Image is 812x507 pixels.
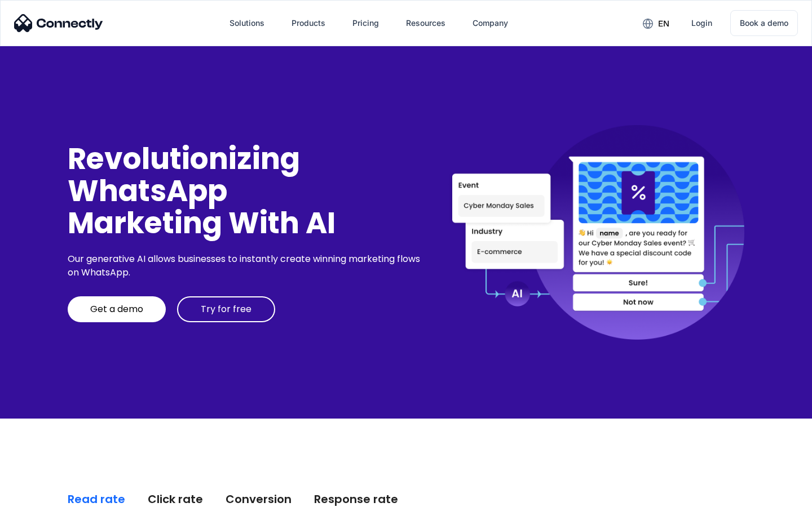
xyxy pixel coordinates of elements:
div: Products [292,15,325,31]
aside: Language selected: English [11,487,68,503]
div: Our generative AI allows businesses to instantly create winning marketing flows on WhatsApp. [68,252,424,279]
div: Pricing [352,15,379,31]
a: Login [682,10,721,37]
div: Login [691,15,712,31]
div: Get a demo [90,304,143,315]
div: Company [473,15,508,31]
div: Revolutionizing WhatsApp Marketing With AI [68,143,424,239]
div: en [658,16,669,32]
ul: Language list [23,487,68,503]
a: Get a demo [68,296,166,322]
div: Solutions [230,15,264,31]
a: Book a demo [730,10,798,36]
img: Connectly Logo [14,14,103,32]
div: Read rate [68,491,125,507]
div: Resources [406,15,445,31]
div: Conversion [226,491,292,507]
div: Try for free [201,304,251,315]
a: Try for free [177,296,275,322]
a: Pricing [343,10,388,37]
div: Response rate [314,491,398,507]
div: Click rate [148,491,203,507]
